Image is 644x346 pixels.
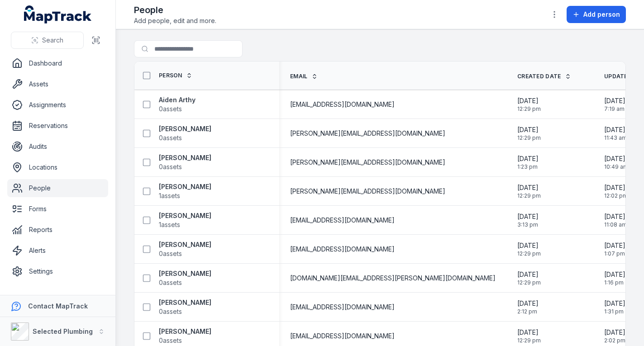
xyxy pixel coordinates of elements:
[290,158,445,167] span: [PERSON_NAME][EMAIL_ADDRESS][DOMAIN_NAME]
[7,117,108,135] a: Reservations
[290,216,395,225] span: [EMAIL_ADDRESS][DOMAIN_NAME]
[604,270,625,279] span: [DATE]
[7,54,108,72] a: Dashboard
[7,242,108,260] a: Alerts
[517,328,541,344] time: 1/14/2025, 12:29:42 PM
[159,240,211,258] a: [PERSON_NAME]0assets
[42,36,63,45] span: Search
[517,212,539,228] time: 2/28/2025, 3:13:20 PM
[517,270,541,286] time: 1/14/2025, 12:29:42 PM
[290,303,395,312] span: [EMAIL_ADDRESS][DOMAIN_NAME]
[7,75,108,93] a: Assets
[159,220,180,229] span: 1 assets
[517,125,541,134] span: [DATE]
[159,211,211,220] strong: [PERSON_NAME]
[517,250,541,257] span: 12:29 pm
[517,105,541,113] span: 12:29 pm
[159,95,196,104] strong: Aiden Arthy
[517,241,541,257] time: 1/14/2025, 12:29:42 PM
[604,328,625,344] time: 8/11/2025, 2:02:25 PM
[134,4,216,16] h2: People
[517,134,541,142] span: 12:29 pm
[517,183,541,192] span: [DATE]
[159,298,211,307] strong: [PERSON_NAME]
[604,279,625,286] span: 1:16 pm
[290,274,496,283] span: [DOMAIN_NAME][EMAIL_ADDRESS][PERSON_NAME][DOMAIN_NAME]
[7,137,108,156] a: Audits
[159,153,211,171] a: [PERSON_NAME]0assets
[583,10,620,19] span: Add person
[604,96,625,113] time: 7/29/2025, 7:19:23 AM
[159,336,182,345] span: 0 assets
[604,241,625,250] span: [DATE]
[159,124,211,133] strong: [PERSON_NAME]
[7,262,108,280] a: Settings
[604,221,627,228] span: 11:08 am
[159,104,182,114] span: 0 assets
[517,154,539,171] time: 2/13/2025, 1:23:00 PM
[290,187,445,196] span: [PERSON_NAME][EMAIL_ADDRESS][DOMAIN_NAME]
[290,73,318,80] a: Email
[517,73,561,80] span: Created Date
[604,163,628,171] span: 10:49 am
[604,241,625,257] time: 8/11/2025, 1:07:47 PM
[517,299,539,308] span: [DATE]
[604,212,627,228] time: 8/11/2025, 11:08:49 AM
[604,328,625,337] span: [DATE]
[159,95,196,114] a: Aiden Arthy0assets
[604,337,625,344] span: 2:02 pm
[517,221,539,228] span: 3:13 pm
[567,6,626,23] button: Add person
[604,270,625,286] time: 8/11/2025, 1:16:06 PM
[159,269,211,287] a: [PERSON_NAME]0assets
[517,270,541,279] span: [DATE]
[159,240,211,249] strong: [PERSON_NAME]
[7,200,108,218] a: Forms
[517,125,541,142] time: 1/14/2025, 12:29:42 PM
[7,179,108,197] a: People
[517,328,541,337] span: [DATE]
[159,182,211,191] strong: [PERSON_NAME]
[11,32,84,49] button: Search
[517,212,539,221] span: [DATE]
[159,269,211,278] strong: [PERSON_NAME]
[517,96,541,113] time: 1/14/2025, 12:29:42 PM
[7,221,108,239] a: Reports
[159,327,211,336] strong: [PERSON_NAME]
[290,129,445,138] span: [PERSON_NAME][EMAIL_ADDRESS][DOMAIN_NAME]
[517,163,539,171] span: 1:23 pm
[517,337,541,344] span: 12:29 pm
[290,245,395,254] span: [EMAIL_ADDRESS][DOMAIN_NAME]
[604,134,627,142] span: 11:43 am
[7,158,108,176] a: Locations
[159,133,182,142] span: 0 assets
[159,327,211,345] a: [PERSON_NAME]0assets
[604,105,625,113] span: 7:19 am
[159,162,182,171] span: 0 assets
[290,73,308,80] span: Email
[159,191,180,200] span: 1 assets
[604,212,627,221] span: [DATE]
[159,211,211,229] a: [PERSON_NAME]1assets
[517,308,539,315] span: 2:12 pm
[517,154,539,163] span: [DATE]
[159,278,182,287] span: 0 assets
[517,96,541,105] span: [DATE]
[604,96,625,105] span: [DATE]
[604,183,628,199] time: 8/11/2025, 12:02:58 PM
[517,183,541,199] time: 1/14/2025, 12:29:42 PM
[159,72,182,79] span: Person
[159,153,211,162] strong: [PERSON_NAME]
[604,192,628,199] span: 12:02 pm
[517,73,571,80] a: Created Date
[517,299,539,315] time: 5/14/2025, 2:12:32 PM
[604,183,628,192] span: [DATE]
[517,279,541,286] span: 12:29 pm
[604,125,627,134] span: [DATE]
[28,302,88,310] strong: Contact MapTrack
[159,307,182,316] span: 0 assets
[24,5,92,24] a: MapTrack
[7,96,108,114] a: Assignments
[290,332,395,341] span: [EMAIL_ADDRESS][DOMAIN_NAME]
[517,192,541,199] span: 12:29 pm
